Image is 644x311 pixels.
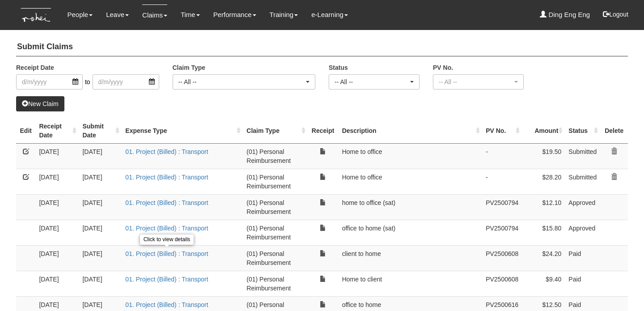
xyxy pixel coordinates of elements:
iframe: chat widget [606,275,635,302]
td: client to home [339,245,483,271]
th: Receipt [308,118,339,144]
label: Claim Type [173,63,206,72]
div: Click to view details [140,234,194,245]
td: $9.40 [522,271,565,296]
td: $12.10 [522,194,565,220]
td: [DATE] [79,143,122,169]
td: (01) Personal Reimbursement [243,169,307,194]
td: Home to office [339,169,483,194]
td: PV2500608 [482,271,522,296]
button: -- All -- [173,74,316,89]
td: (01) Personal Reimbursement [243,143,307,169]
a: Performance [213,4,256,25]
th: Status : activate to sort column ascending [565,118,600,144]
a: Time [181,4,200,25]
td: PV2500794 [482,194,522,220]
td: $19.50 [522,143,565,169]
td: - [482,143,522,169]
input: d/m/yyyy [93,74,159,89]
th: Amount : activate to sort column ascending [522,118,565,144]
td: Home to client [339,271,483,296]
td: [DATE] [79,220,122,245]
label: Receipt Date [16,63,54,72]
div: -- All -- [439,77,513,86]
a: e-Learning [311,4,348,25]
td: Paid [565,245,600,271]
td: [DATE] [79,245,122,271]
td: [DATE] [35,169,79,194]
td: [DATE] [35,143,79,169]
td: PV2500794 [482,220,522,245]
td: [DATE] [79,194,122,220]
div: -- All -- [335,77,408,86]
td: (01) Personal Reimbursement [243,194,307,220]
td: [DATE] [35,194,79,220]
td: $28.20 [522,169,565,194]
td: Submitted [565,143,600,169]
a: 01. Project (Billed) : Transport [125,250,208,257]
td: Submitted [565,169,600,194]
a: 01. Project (Billed) : Transport [125,174,208,181]
td: Approved [565,220,600,245]
th: Receipt Date : activate to sort column ascending [35,118,79,144]
td: (01) Personal Reimbursement [243,245,307,271]
td: [DATE] [35,245,79,271]
td: [DATE] [79,169,122,194]
a: 01. Project (Billed) : Transport [125,148,208,155]
th: Submit Date : activate to sort column ascending [79,118,122,144]
td: [DATE] [35,271,79,296]
button: -- All -- [329,74,419,89]
a: 01. Project (Billed) : Transport [125,276,208,283]
td: office to home (sat) [339,220,483,245]
td: $15.80 [522,220,565,245]
th: PV No. : activate to sort column ascending [482,118,522,144]
a: Training [270,4,298,25]
td: (01) Personal Reimbursement [243,220,307,245]
td: (01) Personal Reimbursement [243,271,307,296]
h4: Submit Claims [16,38,628,56]
td: PV2500608 [482,245,522,271]
span: to [83,74,93,89]
td: $24.20 [522,245,565,271]
a: 01. Project (Billed) : Transport [125,301,208,308]
a: New Claim [16,96,64,111]
a: Ding Eng Eng [540,4,590,25]
td: [DATE] [79,271,122,296]
div: -- All -- [178,77,305,86]
a: People [67,4,93,25]
a: 01. Project (Billed) : Transport [125,225,208,232]
th: Description : activate to sort column ascending [339,118,483,144]
td: - [482,169,522,194]
td: Home to office [339,143,483,169]
td: Approved [565,194,600,220]
button: Logout [597,4,635,25]
label: Status [329,63,348,72]
a: 01. Project (Billed) : Transport [125,199,208,206]
input: d/m/yyyy [16,74,83,89]
th: Expense Type : activate to sort column ascending [122,118,243,144]
td: [DATE] [35,220,79,245]
a: Leave [106,4,129,25]
a: Claims [142,4,167,26]
th: Delete [600,118,628,144]
td: home to office (sat) [339,194,483,220]
button: -- All -- [433,74,524,89]
label: PV No. [433,63,453,72]
th: Claim Type : activate to sort column ascending [243,118,307,144]
td: Paid [565,271,600,296]
th: Edit [16,118,35,144]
